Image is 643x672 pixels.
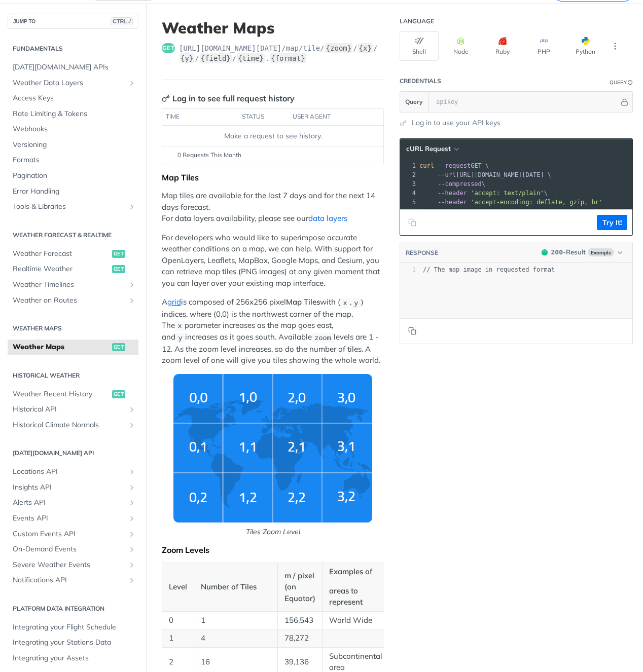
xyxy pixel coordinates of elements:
span: zoom [314,334,331,342]
button: Hide [619,97,630,107]
button: Show subpages for On-Demand Events [128,545,136,553]
i: Information [628,80,633,85]
a: Weather Recent Historyget [8,387,138,402]
button: Show subpages for Weather Timelines [128,281,136,289]
button: Copy to clipboard [405,323,419,339]
p: 1 [169,632,187,644]
a: Weather Mapsget [8,340,138,355]
span: Weather Recent History [13,389,110,399]
svg: Key [162,94,170,102]
span: Integrating your Flight Schedule [13,622,136,632]
button: More Languages [608,39,623,54]
p: 16 [201,656,271,668]
div: QueryInformation [610,79,633,86]
a: Integrating your Flight Schedule [8,620,138,635]
span: get [112,265,125,273]
span: --header [438,190,467,197]
p: 156,543 [284,615,315,626]
a: Tools & LibrariesShow subpages for Tools & Libraries [8,199,138,214]
span: Weather Forecast [13,249,110,259]
span: Example [588,248,614,256]
div: Query [610,79,627,86]
a: data layers [308,213,347,223]
span: Insights API [13,482,125,493]
p: 4 [201,632,271,644]
span: x [343,299,347,307]
h2: [DATE][DOMAIN_NAME] API [8,449,138,458]
p: 39,136 [284,656,315,668]
button: Try It! [597,215,627,230]
a: Error Handling [8,184,138,199]
span: Notifications API [13,575,125,585]
span: Integrating your Stations Data [13,638,136,648]
img: weather-grid-map.png [173,374,372,522]
span: curl [419,162,434,169]
p: 2 [169,656,187,668]
a: Weather TimelinesShow subpages for Weather Timelines [8,277,138,292]
span: Rate Limiting & Tokens [13,109,136,119]
span: --compressed [438,180,482,188]
button: Show subpages for Custom Events API [128,530,136,538]
button: Show subpages for Insights API [128,483,136,492]
span: Weather Timelines [13,280,125,290]
span: Severe Weather Events [13,560,125,570]
span: Webhooks [13,124,136,134]
a: Custom Events APIShow subpages for Custom Events API [8,527,138,542]
a: Weather Data LayersShow subpages for Weather Data Layers [8,76,138,91]
a: Locations APIShow subpages for Locations API [8,464,138,479]
p: Level [169,581,187,593]
span: Custom Events API [13,529,125,539]
span: Weather on Routes [13,295,125,306]
button: Show subpages for Alerts API [128,499,136,507]
button: Show subpages for Historical API [128,405,136,414]
a: Versioning [8,137,138,153]
a: Alerts APIShow subpages for Alerts API [8,495,138,510]
span: cURL Request [406,144,451,153]
a: Events APIShow subpages for Events API [8,511,138,526]
div: Credentials [400,77,441,85]
th: time [162,109,238,125]
h2: Platform DATA integration [8,604,138,613]
span: Realtime Weather [13,264,110,274]
button: Show subpages for Events API [128,514,136,522]
a: Realtime Weatherget [8,262,138,277]
span: [URL][DOMAIN_NAME][DATE] \ [419,171,551,178]
h1: Weather Maps [162,19,384,37]
label: {y} [180,53,194,63]
span: Error Handling [13,186,136,197]
a: Formats [8,153,138,168]
span: 0 Requests This Month [177,151,241,160]
p: Examples of [329,566,382,578]
span: On-Demand Events [13,544,125,554]
div: - Result [551,247,586,257]
span: Tools & Libraries [13,202,125,212]
span: Events API [13,513,125,524]
div: Make a request to see history. [166,131,379,141]
p: areas to represent [329,585,382,608]
label: {format} [270,53,306,63]
button: RESPONSE [405,248,439,258]
div: Map Tiles [162,172,384,182]
span: Query [405,97,423,106]
span: Locations API [13,467,125,477]
span: Access Keys [13,93,136,103]
span: Tiles Zoom Level [162,374,384,537]
p: 78,272 [284,632,315,644]
button: Python [566,31,605,61]
a: Notifications APIShow subpages for Notifications API [8,573,138,588]
div: 1 [400,161,417,170]
span: Weather Data Layers [13,78,125,88]
span: y [354,299,358,307]
p: 0 [169,615,187,626]
span: --header [438,199,467,206]
button: Show subpages for Locations API [128,468,136,476]
button: Show subpages for Weather Data Layers [128,79,136,87]
div: 5 [400,198,417,207]
label: {time} [237,53,265,63]
span: 200 [542,249,548,255]
h2: Fundamentals [8,44,138,53]
a: [DATE][DOMAIN_NAME] APIs [8,60,138,75]
span: https://api.tomorrow.io/v4/map/tile/{zoom}/{x}/{y}/{field}/{time}.{format} [179,43,384,63]
button: Show subpages for Historical Climate Normals [128,421,136,429]
span: Formats [13,155,136,165]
